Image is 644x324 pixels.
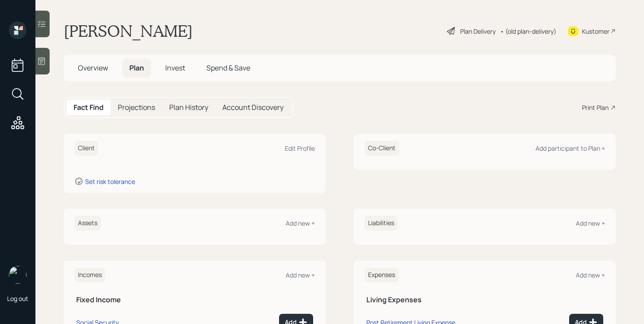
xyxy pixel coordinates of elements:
div: Add participant to Plan + [535,144,605,152]
div: Edit Profile [285,144,315,152]
h6: Incomes [74,268,105,282]
span: Spend & Save [206,63,250,73]
div: Add new + [286,219,315,227]
div: • (old plan-delivery) [500,27,556,36]
div: Print Plan [582,103,609,112]
div: Plan Delivery [460,27,496,36]
div: Set risk tolerance [85,177,135,186]
h1: [PERSON_NAME] [64,21,193,41]
div: Add new + [576,219,605,227]
span: Plan [129,63,144,73]
span: Invest [165,63,185,73]
div: Kustomer [582,27,609,36]
h5: Fixed Income [76,296,313,304]
h6: Assets [74,216,101,230]
span: Overview [78,63,108,73]
h5: Fact Find [74,103,104,112]
h6: Co-Client [365,141,399,156]
div: Log out [7,294,28,303]
h5: Plan History [169,103,208,112]
h6: Liabilities [365,216,398,230]
img: michael-russo-headshot.png [9,266,27,284]
h6: Expenses [365,268,399,282]
div: Add new + [576,271,605,279]
h5: Account Discovery [222,103,283,112]
h6: Client [74,141,98,156]
h5: Living Expenses [366,296,603,304]
h5: Projections [118,103,155,112]
div: Add new + [286,271,315,279]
